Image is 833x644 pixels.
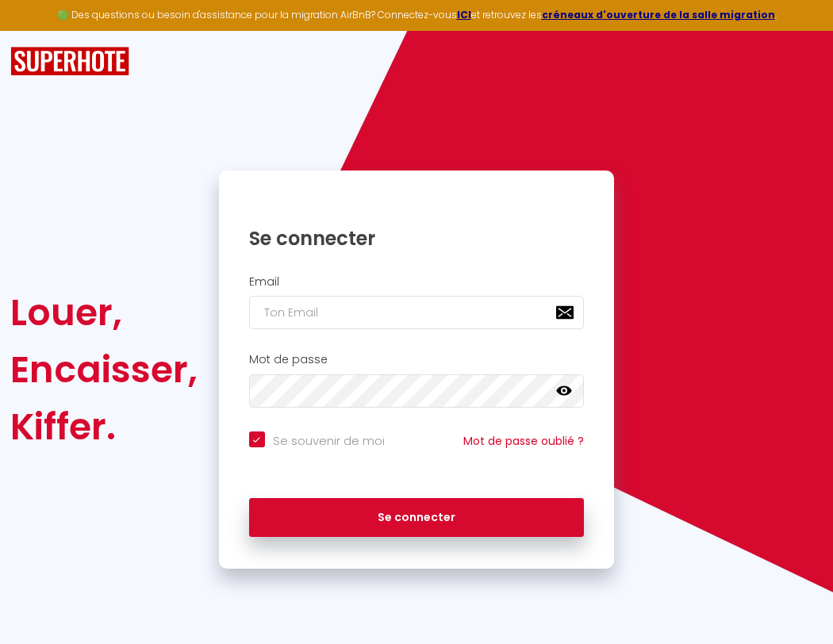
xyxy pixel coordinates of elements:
[10,341,198,398] div: Encaisser,
[249,353,585,366] h2: Mot de passe
[10,284,198,341] div: Louer,
[10,398,198,455] div: Kiffer.
[249,498,585,538] button: Se connecter
[542,8,775,21] a: créneaux d'ouverture de la salle migration
[249,226,585,251] h1: Se connecter
[10,47,129,76] img: SuperHote logo
[249,296,585,329] input: Ton Email
[463,433,584,449] a: Mot de passe oublié ?
[457,8,471,21] a: ICI
[249,275,585,289] h2: Email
